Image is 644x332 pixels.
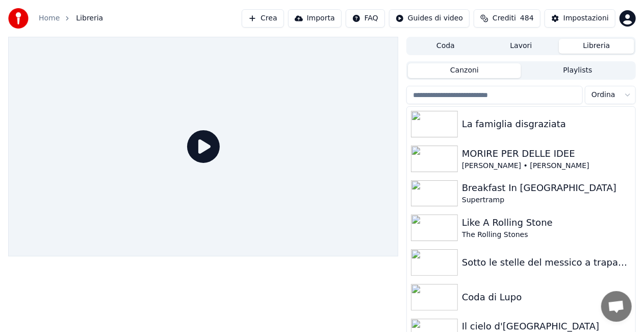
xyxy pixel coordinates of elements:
div: Supertramp [462,195,631,205]
nav: breadcrumb [39,13,103,23]
div: The Rolling Stones [462,230,631,240]
button: Playlists [521,63,634,78]
button: Libreria [559,39,634,54]
div: MORIRE PER DELLE IDEE [462,147,631,161]
div: Sotto le stelle del messico a trapanàr [462,255,631,270]
div: Breakfast In [GEOGRAPHIC_DATA] [462,181,631,195]
button: Lavori [483,39,559,54]
a: Home [39,13,60,23]
span: Crediti [493,13,516,23]
button: Importa [288,9,342,28]
button: Coda [408,39,483,54]
button: Guides di video [389,9,470,28]
span: Libreria [76,13,103,23]
div: [PERSON_NAME] • [PERSON_NAME] [462,161,631,171]
span: 484 [520,13,534,23]
div: Impostazioni [563,13,609,23]
img: youka [8,8,29,29]
button: Crediti484 [474,9,540,28]
div: La famiglia disgraziata [462,117,631,131]
button: Impostazioni [545,9,615,28]
button: FAQ [346,9,385,28]
div: Like A Rolling Stone [462,216,631,230]
span: Ordina [591,90,615,100]
div: Aprire la chat [601,291,632,322]
div: Coda di Lupo [462,290,631,304]
button: Canzoni [408,63,521,78]
button: Crea [242,9,284,28]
